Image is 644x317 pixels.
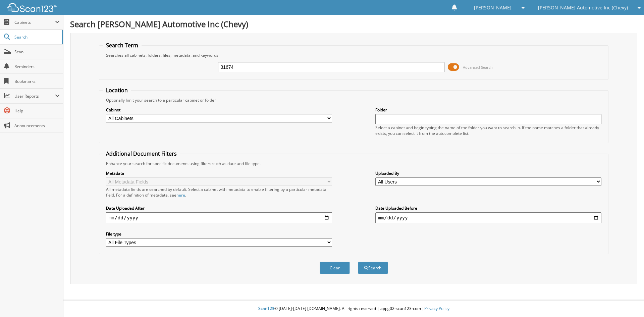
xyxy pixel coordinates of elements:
[14,19,55,25] span: Cabinets
[14,108,60,114] span: Help
[14,34,59,40] span: Search
[463,65,493,70] span: Advanced Search
[14,93,55,99] span: User Reports
[103,161,605,166] div: Enhance your search for specific documents using filters such as date and file type.
[106,231,332,237] label: File type
[375,205,601,211] label: Date Uploaded Before
[424,306,449,311] a: Privacy Policy
[106,212,332,223] input: start
[106,170,332,176] label: Metadata
[375,125,601,136] div: Select a cabinet and begin typing the name of the folder you want to search in. If the name match...
[610,285,644,317] iframe: Chat Widget
[106,187,332,198] div: All metadata fields are searched by default. Select a cabinet with metadata to enable filtering b...
[14,64,60,69] span: Reminders
[538,6,628,10] span: [PERSON_NAME] Automotive Inc (Chevy)
[258,306,274,311] span: Scan123
[14,78,60,84] span: Bookmarks
[103,42,142,49] legend: Search Term
[103,87,131,94] legend: Location
[103,97,605,103] div: Optionally limit your search to a particular cabinet or folder
[63,301,644,317] div: © [DATE]-[DATE] [DOMAIN_NAME]. All rights reserved | appg02-scan123-com |
[375,107,601,113] label: Folder
[474,6,512,10] span: [PERSON_NAME]
[103,150,180,157] legend: Additional Document Filters
[358,262,388,274] button: Search
[106,107,332,113] label: Cabinet
[103,52,605,58] div: Searches all cabinets, folders, files, metadata, and keywords
[70,18,637,30] h1: Search [PERSON_NAME] Automotive Inc (Chevy)
[176,192,185,198] a: here
[7,3,57,12] img: scan123-logo-white.svg
[14,49,60,55] span: Scan
[14,123,60,128] span: Announcements
[320,262,350,274] button: Clear
[106,205,332,211] label: Date Uploaded After
[375,212,601,223] input: end
[375,170,601,176] label: Uploaded By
